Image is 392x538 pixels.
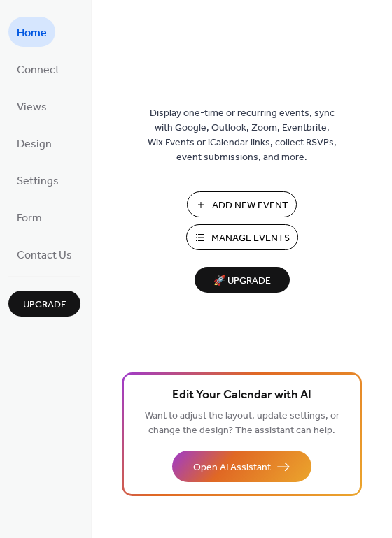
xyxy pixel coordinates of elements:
[212,198,288,213] span: Add New Event
[148,106,337,165] span: Display one-time or recurring events, sync with Google, Outlook, Zoom, Eventbrite, Wix Events or ...
[8,91,55,121] a: Views
[211,231,290,246] span: Manage Events
[187,191,297,217] button: Add New Event
[17,245,72,266] span: Contact Us
[17,208,42,229] span: Form
[17,96,47,118] span: Views
[172,451,311,482] button: Open AI Assistant
[8,239,80,269] a: Contact Us
[8,165,67,195] a: Settings
[17,170,59,192] span: Settings
[8,291,80,317] button: Upgrade
[17,133,52,155] span: Design
[172,386,311,405] span: Edit Your Calendar with AI
[186,224,298,250] button: Manage Events
[23,298,66,312] span: Upgrade
[8,202,50,232] a: Form
[193,460,271,475] span: Open AI Assistant
[203,272,281,291] span: 🚀 Upgrade
[17,59,59,81] span: Connect
[17,22,47,44] span: Home
[8,54,68,84] a: Connect
[8,17,55,47] a: Home
[195,267,290,293] button: 🚀 Upgrade
[145,407,339,440] span: Want to adjust the layout, update settings, or change the design? The assistant can help.
[8,128,60,158] a: Design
